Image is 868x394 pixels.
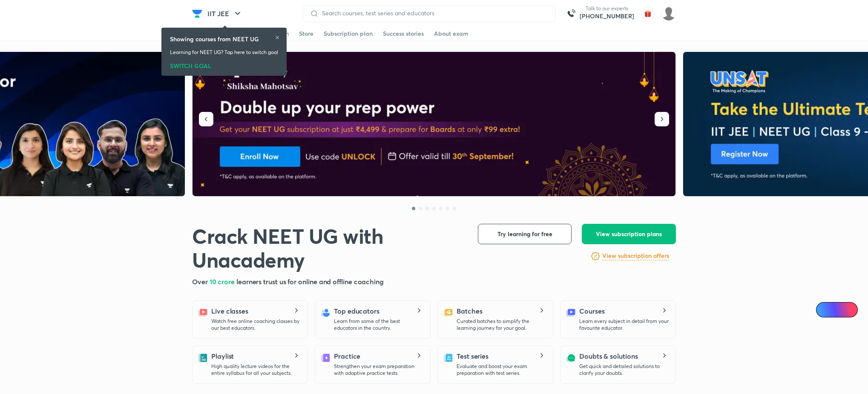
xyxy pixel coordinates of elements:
[170,60,278,69] div: SWITCH GOAL
[211,306,248,316] h5: Live classes
[192,9,202,19] img: Company Logo
[434,29,468,38] div: About exam
[192,277,210,286] span: Over
[324,27,373,40] a: Subscription plan
[457,363,546,377] p: Evaluate and boost your exam preparation with test series.
[334,351,360,361] h5: Practice
[821,306,828,313] img: Icon
[641,7,655,20] img: avatar
[211,318,301,331] p: Watch free online coaching classes by our best educators.
[236,277,384,286] span: learners trust us for online and offline coaching
[457,351,489,361] h5: Test series
[211,363,301,377] p: High quality lecture videos for the entire syllabus for all your subjects.
[192,224,464,271] h1: Crack NEET UG with Unacademy
[580,12,634,20] a: [PHONE_NUMBER]
[299,27,313,40] a: Store
[602,251,669,260] h6: View subscription offers
[582,224,676,244] button: View subscription plans
[434,27,468,40] a: About exam
[383,27,424,40] a: Success stories
[478,224,572,244] button: Try learning for free
[602,251,669,261] a: View subscription offers
[579,318,669,331] p: Learn every subject in detail from your favourite educator.
[334,306,379,316] h5: Top educators
[319,10,549,17] input: Search courses, test series and educators
[299,29,313,38] div: Store
[170,49,278,56] p: Learning for NEET UG? Tap here to switch goal
[563,5,580,22] img: call-us
[497,230,552,238] span: Try learning for free
[580,5,634,12] p: Talk to our experts
[661,6,676,21] img: Suresh
[202,5,248,22] button: IIT JEE
[334,363,423,377] p: Strengthen your exam preparation with adaptive practice tests.
[210,277,236,286] span: 10 crore
[579,351,638,361] h5: Doubts & solutions
[830,306,853,313] span: Ai Doubts
[816,302,858,317] a: Ai Doubts
[170,34,259,43] h6: Showing courses from NEET UG
[334,318,423,331] p: Learn from some of the best educators in the country.
[579,363,669,377] p: Get quick and detailed solutions to clarify your doubts.
[579,306,604,316] h5: Courses
[211,351,234,361] h5: Playlist
[324,29,373,38] div: Subscription plan
[457,306,482,316] h5: Batches
[596,230,662,238] span: View subscription plans
[457,318,546,331] p: Curated batches to simplify the learning journey for your goal.
[383,29,424,38] div: Success stories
